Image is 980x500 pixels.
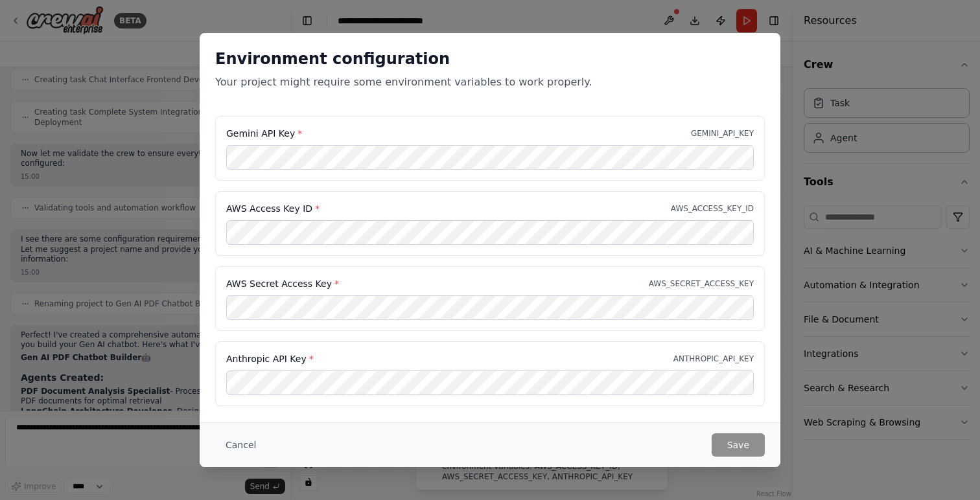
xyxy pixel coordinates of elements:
button: Save [712,433,765,457]
p: GEMINI_API_KEY [691,128,754,139]
button: Cancel [215,433,266,457]
label: Gemini API Key [226,127,302,140]
p: Your project might require some environment variables to work properly. [215,74,765,90]
p: ANTHROPIC_API_KEY [673,354,754,364]
p: AWS_ACCESS_KEY_ID [671,203,754,214]
label: Anthropic API Key [226,352,314,365]
label: AWS Secret Access Key [226,277,339,290]
h2: Environment configuration [215,49,765,69]
label: AWS Access Key ID [226,202,320,215]
p: AWS_SECRET_ACCESS_KEY [649,278,754,289]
